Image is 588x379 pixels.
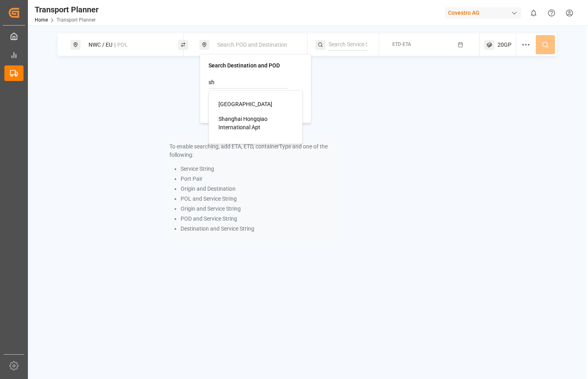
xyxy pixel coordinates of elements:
p: To enable searching, add ETA, ETD, containerType and one of the following: [169,142,335,159]
span: [GEOGRAPHIC_DATA] [218,101,272,107]
button: Covestro AG [445,5,525,20]
li: POL and Service String [181,195,335,203]
span: 20GP [498,41,511,49]
span: Search POD and Destination [217,41,287,48]
li: POD and Service String [181,215,335,223]
button: Help Center [543,4,560,22]
h4: Search Destination and POD [208,63,303,68]
span: Shanghai Hongqiao International Apt [218,116,267,130]
li: Origin and Service String [181,205,335,213]
li: Service String [181,165,335,173]
li: Port Pair [181,175,335,183]
button: ETD-ETA [384,37,474,53]
button: show 0 new notifications [525,4,543,22]
div: NWC / EU [84,38,170,52]
div: Covestro AG [445,7,521,19]
li: Destination and Service String [181,225,335,233]
span: ETD-ETA [392,41,411,47]
input: Search Destination [208,77,289,89]
a: Home [35,17,48,23]
span: || POL [114,41,128,48]
input: Search Service String [328,39,367,51]
li: Origin and Destination [181,185,335,193]
div: Transport Planner [35,4,98,16]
